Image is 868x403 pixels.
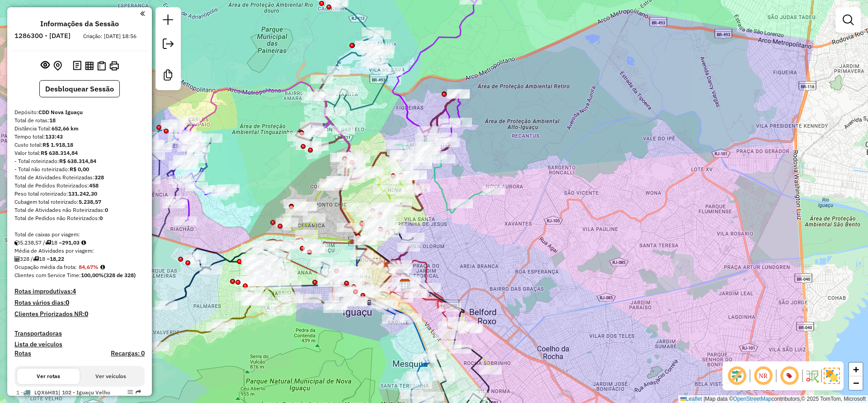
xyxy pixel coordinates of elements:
[824,368,840,384] img: Exibir/Ocultar setores
[159,66,177,86] a: Criar modelo
[14,240,20,245] i: Cubagem total roteirizado
[80,369,142,384] button: Ver veículos
[70,166,89,173] strong: R$ 0,00
[33,256,39,262] i: Total de rotas
[778,365,800,387] span: Exibir número da rota
[79,198,101,205] strong: 5.238,57
[14,198,145,206] div: Cubagem total roteirizado:
[805,369,819,383] img: Fluxo de ruas
[399,278,410,290] img: FadNig
[81,272,104,278] strong: 100,00%
[100,264,105,270] em: Média calculada utilizando a maior ocupação (%Peso ou %Cubagem) de cada rota da sessão. Rotas cro...
[14,255,145,263] div: 328 / 18 =
[14,310,145,318] h4: Clientes Priorizados NR:
[703,396,705,402] span: |
[14,288,145,295] h4: Rotas improdutivas:
[81,240,86,245] i: Meta Caixas/viagem: 281,80 Diferença: 9,23
[14,247,145,255] div: Média de Atividades por viagem:
[14,116,145,125] div: Total de rotas:
[40,19,119,28] h4: Informações da Sessão
[14,141,145,149] div: Custo total:
[45,240,51,245] i: Total de rotas
[111,350,145,357] h4: Recargas: 0
[14,182,145,190] div: Total de Pedidos Roteirizados:
[14,239,145,247] div: 5.238,57 / 18 =
[59,158,96,164] strong: R$ 638.314,84
[38,109,83,115] strong: CDD Nova Iguaçu
[853,377,859,389] span: −
[399,278,411,290] img: CDD Nova Iguaçu
[14,230,145,239] div: Total de caixas por viagem:
[678,395,868,403] div: Map data © contributors,© 2025 TomTom, Microsoft
[14,350,31,357] a: Rotas
[733,396,772,402] a: OpenStreetMap
[52,59,64,73] button: Centralizar mapa no depósito ou ponto de apoio
[83,59,95,72] button: Visualizar relatório de Roteirização
[79,264,99,270] strong: 84,67%
[42,141,73,148] strong: R$ 1.918,18
[17,369,80,384] button: Ver rotas
[14,330,145,337] h4: Transportadoras
[680,396,702,402] a: Leaflet
[14,341,145,348] h4: Lista de veículos
[849,376,863,390] a: Zoom out
[14,125,145,133] div: Distância Total:
[726,365,748,387] span: Exibir deslocamento
[14,272,81,278] span: Clientes com Service Time:
[39,80,120,97] button: Desbloquear Sessão
[14,32,71,40] h6: 1286300 - [DATE]
[50,255,64,262] strong: 18,22
[39,58,52,73] button: Exibir sessão original
[34,389,58,396] span: LQX6H81
[72,287,76,295] strong: 4
[136,389,141,395] em: Rota exportada
[14,108,145,116] div: Depósito:
[159,11,177,31] a: Nova sessão e pesquisa
[127,389,133,395] em: Opções
[99,215,103,221] strong: 0
[105,206,108,213] strong: 0
[94,174,104,181] strong: 328
[159,35,177,55] a: Exportar sessão
[52,125,79,132] strong: 652,66 km
[839,11,857,29] a: Exibir filtros
[108,59,121,72] button: Imprimir Rotas
[140,8,145,19] a: Clique aqui para minimizar o painel
[62,239,80,246] strong: 291,03
[14,149,145,157] div: Valor total:
[14,157,145,165] div: - Total roteirizado:
[85,310,88,318] strong: 0
[14,173,145,182] div: Total de Atividades Roteirizadas:
[89,182,99,189] strong: 458
[14,206,145,214] div: Total de Atividades não Roteirizadas:
[14,214,145,222] div: Total de Pedidos não Roteirizados:
[71,59,83,73] button: Logs desbloquear sessão
[14,299,145,307] h4: Rotas vários dias:
[45,133,63,140] strong: 133:43
[14,133,145,141] div: Tempo total:
[68,190,97,197] strong: 131.242,30
[41,149,78,156] strong: R$ 638.314,84
[14,256,20,262] i: Total de Atividades
[14,190,145,198] div: Peso total roteirizado:
[752,365,774,387] span: Ocultar NR
[95,59,108,72] button: Visualizar Romaneio
[853,364,859,375] span: +
[49,117,56,124] strong: 18
[104,272,136,278] strong: (328 de 328)
[80,32,140,40] div: Criação: [DATE] 18:56
[849,363,863,376] a: Zoom in
[66,298,69,307] strong: 0
[14,165,145,173] div: - Total não roteirizado:
[14,264,77,270] span: Ocupação média da frota:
